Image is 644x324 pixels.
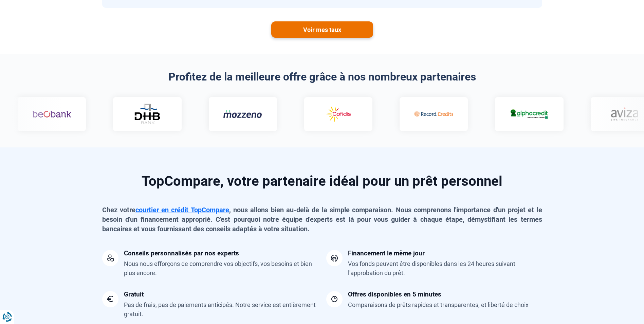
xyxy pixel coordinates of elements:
div: Pas de frais, pas de paiements anticipés. Notre service est entièrement gratuit. [124,300,318,319]
div: Nous nous efforçons de comprendre vos objectifs, vos besoins et bien plus encore. [124,259,318,277]
img: DHB Bank [133,104,160,124]
a: courtier en crédit TopCompare [135,206,229,214]
p: Chez votre , nous allons bien au-delà de la simple comparaison. Nous comprenons l'importance d'un... [102,205,542,234]
div: Offres disponibles en 5 minutes [348,291,441,298]
div: Financement le même jour [348,250,425,256]
h2: Profitez de la meilleure offre grâce à nos nombreux partenaires [102,70,542,83]
div: Vos fonds peuvent être disponibles dans les 24 heures suivant l'approbation du prêt. [348,259,542,277]
img: Beobank [32,104,71,124]
div: Comparaisons de prêts rapides et transparentes, et liberté de choix [348,300,529,309]
img: Record credits [413,104,453,124]
div: Gratuit [124,291,144,298]
img: Alphacredit [509,108,548,120]
div: Conseils personnalisés par nos experts [124,250,239,256]
img: Mozzeno [222,110,261,118]
img: Cofidis [318,104,357,124]
h2: TopCompare, votre partenaire idéal pour un prêt personnel [102,175,542,188]
a: Voir mes taux [271,21,373,38]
